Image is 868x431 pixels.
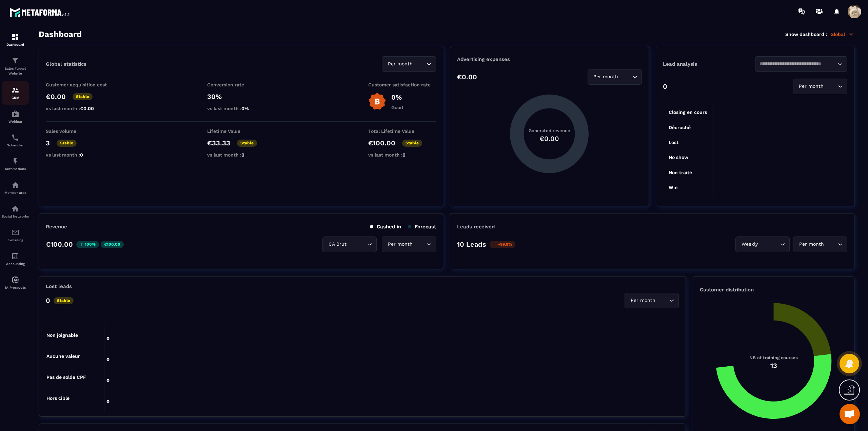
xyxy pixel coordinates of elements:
tspan: No show [669,155,689,160]
p: Stable [402,140,422,147]
a: formationformationCRM [2,81,29,105]
tspan: Win [669,185,678,190]
a: automationsautomationsWebinar [2,105,29,128]
p: Automations [2,167,29,171]
div: Search for option [588,69,642,85]
input: Search for option [657,297,668,304]
input: Search for option [620,73,631,81]
a: schedulerschedulerScheduler [2,128,29,152]
tspan: Aucune valeur [46,353,80,359]
p: 30% [207,93,275,101]
img: formation [11,33,19,41]
input: Search for option [348,241,366,248]
p: Accounting [2,262,29,266]
img: automations [11,110,19,118]
tspan: Décroché [669,125,691,130]
div: Search for option [625,293,679,308]
p: 0 [663,82,667,90]
p: €100.00 [368,139,395,147]
p: €100.00 [101,241,124,248]
p: Leads received [457,224,495,230]
p: IA Prospects [2,286,29,289]
img: accountant [11,252,19,260]
p: 3 [46,139,50,147]
p: vs last month : [46,152,114,158]
span: Per month [797,241,825,248]
p: Lead analysis [663,61,755,67]
p: Global statistics [46,61,86,67]
p: Forecast [408,224,436,230]
p: Sales Funnel Website [2,66,29,76]
p: Stable [237,140,257,147]
div: Search for option [322,237,377,252]
img: b-badge-o.b3b20ee6.svg [368,93,386,110]
p: CRM [2,96,29,100]
span: Per month [386,241,414,248]
img: formation [11,86,19,94]
p: Revenue [46,224,67,230]
p: Member area [2,191,29,194]
div: Search for option [382,56,436,72]
p: E-mailing [2,238,29,242]
p: vs last month : [46,106,114,111]
p: Stable [57,140,77,147]
a: formationformationSales Funnel Website [2,52,29,81]
img: logo [9,6,71,18]
p: Conversion rate [207,82,275,87]
span: 0 [241,152,244,158]
a: formationformationDashboard [2,28,29,52]
p: Good [391,105,403,110]
span: 0 [402,152,406,158]
span: 0 [80,152,83,158]
span: Per month [629,297,657,304]
p: €0.00 [46,93,66,101]
p: vs last month : [207,152,275,158]
p: Show dashboard : [785,32,827,37]
img: social-network [11,205,19,213]
span: CA Brut [327,241,348,248]
img: scheduler [11,134,19,142]
div: Search for option [382,237,436,252]
p: vs last month : [368,152,436,158]
p: Sales volume [46,128,114,134]
p: €33.33 [207,139,230,147]
img: automations [11,276,19,284]
p: Lifetime Value [207,128,275,134]
h3: Dashboard [39,29,82,39]
a: automationsautomationsMember area [2,176,29,200]
p: Lost leads [46,283,72,289]
tspan: Pas de solde CPF [46,374,86,380]
div: Search for option [793,79,847,94]
input: Search for option [759,60,836,68]
span: Weekly [740,241,759,248]
input: Search for option [414,60,425,68]
p: Cashed in [370,224,401,230]
tspan: Non joignable [46,332,78,338]
p: Customer acquisition cost [46,82,114,87]
span: Per month [592,73,620,81]
p: Social Networks [2,214,29,218]
p: 0 [46,296,50,305]
div: Mở cuộc trò chuyện [840,404,860,424]
p: Stable [54,297,74,304]
p: Dashboard [2,43,29,46]
p: Webinar [2,120,29,123]
img: email [11,228,19,237]
img: automations [11,181,19,189]
input: Search for option [825,83,836,90]
p: Stable [73,93,93,100]
a: accountantaccountantAccounting [2,247,29,271]
tspan: Closing en cours [669,109,707,115]
span: Per month [386,60,414,68]
div: Search for option [793,237,847,252]
img: formation [11,57,19,65]
a: automationsautomationsAutomations [2,152,29,176]
p: 0% [391,93,403,101]
span: 0% [241,106,249,111]
tspan: Hors cible [46,395,70,401]
p: Customer satisfaction rate [368,82,436,87]
p: -99.9% [490,241,515,248]
input: Search for option [759,241,778,248]
a: emailemailE-mailing [2,223,29,247]
span: Per month [797,83,825,90]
